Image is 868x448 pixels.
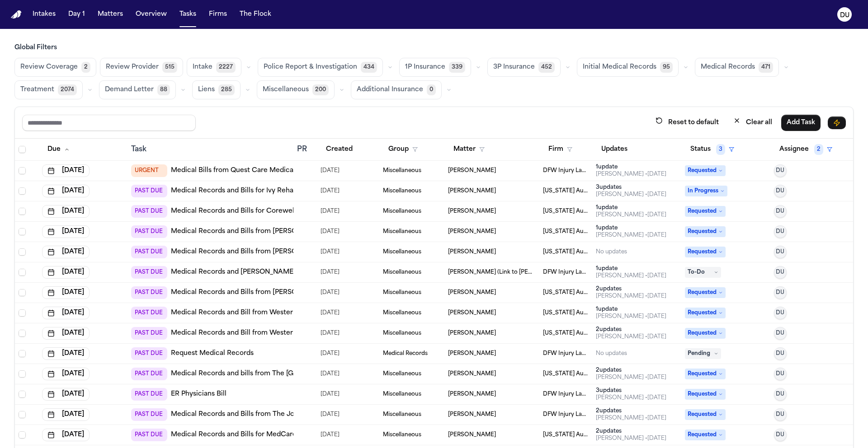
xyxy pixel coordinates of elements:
[176,6,200,23] button: Tasks
[198,85,215,94] span: Liens
[759,62,773,73] span: 471
[29,6,59,23] button: Intakes
[701,63,755,72] span: Medical Records
[493,63,535,72] span: 3P Insurance
[828,117,846,129] button: Immediate Task
[258,58,383,77] button: Police Report & Investigation434
[399,58,471,77] button: 1P Insurance339
[781,115,821,131] button: Add Task
[650,114,724,131] button: Reset to default
[157,84,170,95] span: 88
[660,62,673,73] span: 95
[105,85,154,94] span: Demand Letter
[132,6,170,23] button: Overview
[106,63,159,72] span: Review Provider
[205,6,231,23] button: Firms
[14,58,96,77] button: Review Coverage2
[65,6,89,23] button: Day 1
[312,84,329,95] span: 200
[187,58,241,77] button: Intake2227
[427,84,436,95] span: 0
[14,43,854,52] h3: Global Filters
[449,62,465,73] span: 339
[361,62,377,73] span: 434
[20,85,54,94] span: Treatment
[357,85,423,94] span: Additional Insurance
[405,63,445,72] span: 1P Insurance
[99,80,176,99] button: Demand Letter88
[577,58,679,77] button: Initial Medical Records95
[11,10,22,19] img: Finch Logo
[100,58,183,77] button: Review Provider515
[162,62,177,73] span: 515
[11,10,22,19] a: Home
[728,114,778,131] button: Clear all
[351,80,442,99] button: Additional Insurance0
[218,84,235,95] span: 285
[263,85,309,94] span: Miscellaneous
[81,62,90,73] span: 2
[216,62,236,73] span: 2227
[538,62,555,73] span: 452
[192,80,241,99] button: Liens285
[695,58,779,77] button: Medical Records471
[236,6,275,23] button: The Flock
[94,6,127,23] button: Matters
[487,58,561,77] button: 3P Insurance452
[257,80,335,99] button: Miscellaneous200
[583,63,656,72] span: Initial Medical Records
[193,63,212,72] span: Intake
[264,63,357,72] span: Police Report & Investigation
[58,84,77,95] span: 2074
[20,63,78,72] span: Review Coverage
[14,80,83,99] button: Treatment2074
